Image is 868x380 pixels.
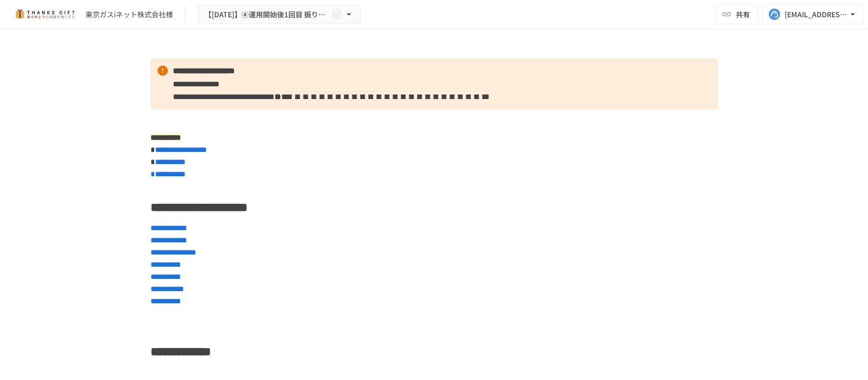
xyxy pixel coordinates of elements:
[198,5,361,24] button: 【[DATE]】④運用開始後1回目 振り返りMTG
[204,8,330,21] span: 【[DATE]】④運用開始後1回目 振り返りMTG
[762,4,864,24] button: [EMAIL_ADDRESS][DOMAIN_NAME]
[85,9,173,20] div: 東京ガスiネット株式会社様
[785,8,848,21] div: [EMAIL_ADDRESS][DOMAIN_NAME]
[12,6,77,22] img: mMP1OxWUAhQbsRWCurg7vIHe5HqDpP7qZo7fRoNLXQh
[736,9,750,20] span: 共有
[715,4,758,24] button: 共有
